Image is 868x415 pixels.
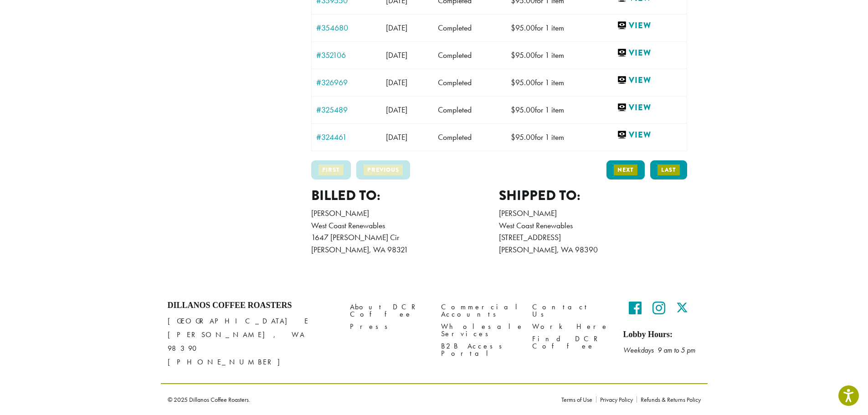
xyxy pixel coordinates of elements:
[511,77,515,87] span: $
[506,14,612,41] td: for 1 item
[511,105,515,115] span: $
[168,314,336,369] p: [GEOGRAPHIC_DATA] E [PERSON_NAME], WA 98390 [PHONE_NUMBER]
[606,160,645,179] a: Next
[511,132,515,142] span: $
[596,396,637,403] a: Privacy Policy
[511,50,535,60] span: 95.00
[657,164,680,175] span: Last
[506,69,612,96] td: for 1 item
[433,69,506,96] td: Completed
[386,23,407,33] time: 1749583990
[168,301,336,311] h4: Dillanos Coffee Roasters
[617,129,682,141] a: View
[386,105,407,115] time: 1745955020
[311,207,499,256] address: [PERSON_NAME] West Coast Renewables 1647 [PERSON_NAME] Cir [PERSON_NAME], WA 98321
[386,132,407,142] time: 1744745348
[532,301,610,320] a: Contact Us
[316,78,377,87] a: View order number 326969
[532,320,610,333] a: Work Here
[433,96,506,123] td: Completed
[356,160,410,179] a: Previous
[506,96,612,123] td: for 1 item
[511,50,515,60] span: $
[433,14,506,41] td: Completed
[506,123,612,151] td: for 1 item
[350,320,427,333] a: Press
[311,187,499,204] h2: Billed to:
[511,23,515,33] span: $
[350,301,427,320] a: About DCR Coffee
[316,24,377,32] a: View order number 354680
[311,160,351,179] a: First
[511,132,535,142] span: 95.00
[433,41,506,69] td: Completed
[623,330,701,340] h5: Lobby Hours:
[617,47,682,59] a: View
[506,41,612,69] td: for 1 item
[623,345,695,355] em: Weekdays 9 am to 5 pm
[386,77,407,87] time: 1747164632
[441,320,519,340] a: Wholesale Services
[441,301,519,320] a: Commercial Accounts
[532,333,610,352] a: Find DCR Coffee
[617,20,682,31] a: View
[433,123,506,151] td: Completed
[511,23,535,33] span: 95.00
[318,164,344,175] span: First
[614,164,637,175] span: Next
[637,396,701,403] a: Refunds & Returns Policy
[499,187,687,204] h2: Shipped to:
[650,160,687,179] a: Last
[168,396,548,403] p: © 2025 Dillanos Coffee Roasters.
[617,75,682,86] a: View
[316,106,377,114] a: View order number 325489
[617,102,682,113] a: View
[511,105,535,115] span: 95.00
[316,133,377,141] a: View order number 324461
[386,50,407,60] time: 1748374276
[511,77,535,87] span: 95.00
[499,207,687,256] address: [PERSON_NAME] West Coast Renewables [STREET_ADDRESS] [PERSON_NAME], WA 98390
[441,340,519,359] a: B2B Access Portal
[316,51,377,59] a: View order number 352106
[364,164,403,175] span: Previous
[561,396,596,403] a: Terms of Use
